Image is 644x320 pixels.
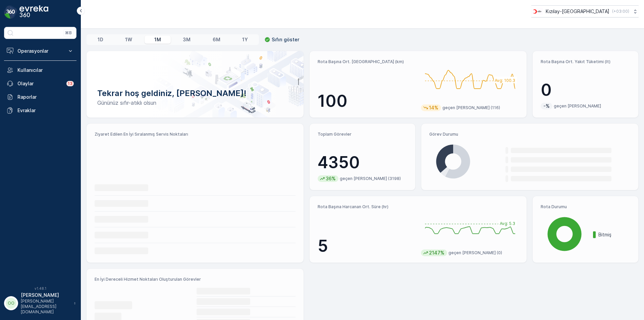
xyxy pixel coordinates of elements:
p: Kullanıcılar [17,67,74,74]
p: 3M [183,36,191,43]
p: Ziyaret Edilen En İyi Sıralanmış Servis Noktaları [95,132,296,137]
p: 1M [154,36,161,43]
p: En İyi Dereceli Hizmet Noktaları Oluşturulan Görevler [95,277,296,282]
p: [PERSON_NAME] [21,292,70,299]
button: Operasyonlar [4,44,76,58]
a: Raporlar [4,90,76,104]
p: 1Y [242,36,248,43]
p: ( +03:00 ) [612,9,629,14]
p: geçen [PERSON_NAME] (3198) [340,176,401,181]
p: Toplam Görevler [318,132,407,137]
p: geçen [PERSON_NAME] (0) [448,250,502,256]
p: 4350 [318,152,407,173]
p: Olaylar [17,80,62,87]
a: Evraklar [4,104,76,117]
p: Sıfırı göster [272,36,299,43]
p: -% [543,103,550,109]
p: Operasyonlar [17,48,63,54]
p: Raporlar [17,94,74,100]
p: Bitmiş [598,231,630,238]
p: Rota Başına Ort. [GEOGRAPHIC_DATA] (km) [318,59,416,64]
p: 5 [318,236,416,256]
p: [PERSON_NAME][EMAIL_ADDRESS][DOMAIN_NAME] [21,299,70,315]
img: k%C4%B1z%C4%B1lay.png [531,8,543,15]
p: ⌘B [65,30,72,36]
p: geçen [PERSON_NAME] (116) [442,105,500,110]
img: logo_dark-DEwI_e13.png [19,5,48,19]
p: Rota Başına Harcanan Ort. Süre (hr) [318,204,416,210]
p: 6M [213,36,220,43]
p: Görev Durumu [429,132,630,137]
a: Olaylar13 [4,77,76,90]
p: geçen [PERSON_NAME] [554,103,601,109]
p: Rota Durumu [541,204,630,210]
p: Rota Başına Ort. Yakıt Tüketimi (lt) [541,59,630,64]
p: 14% [428,104,439,111]
button: Kızılay-[GEOGRAPHIC_DATA](+03:00) [531,5,639,17]
p: 100 [318,91,416,111]
a: Kullanıcılar [4,63,76,77]
p: 1W [125,36,132,43]
p: 0 [541,80,630,100]
div: OO [6,298,16,309]
p: Kızılay-[GEOGRAPHIC_DATA] [546,8,609,15]
p: 2147% [428,249,445,256]
p: Gününüz sıfır-atıklı olsun [97,99,293,107]
button: OO[PERSON_NAME][PERSON_NAME][EMAIL_ADDRESS][DOMAIN_NAME] [4,292,76,315]
p: 1D [98,36,103,43]
p: Evraklar [17,107,74,114]
img: logo [4,5,17,19]
p: 36% [325,175,336,182]
p: 13 [68,81,72,86]
p: Tekrar hoş geldiniz, [PERSON_NAME]! [97,88,293,99]
span: v 1.48.1 [4,286,76,290]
